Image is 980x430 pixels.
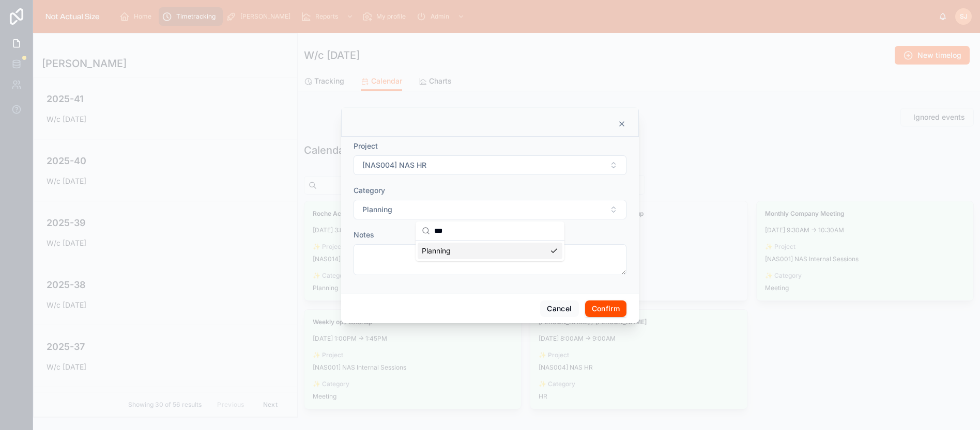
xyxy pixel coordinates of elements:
[354,186,385,195] span: Category
[422,246,451,256] span: Planning
[416,241,564,261] div: Suggestions
[362,204,392,215] span: Planning
[540,300,578,317] button: Cancel
[362,160,426,170] span: [NAS004] NAS HR
[354,155,626,175] button: Select Button
[354,141,378,150] span: Project
[354,230,374,239] span: Notes
[585,300,626,317] button: Confirm
[354,200,626,219] button: Select Button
